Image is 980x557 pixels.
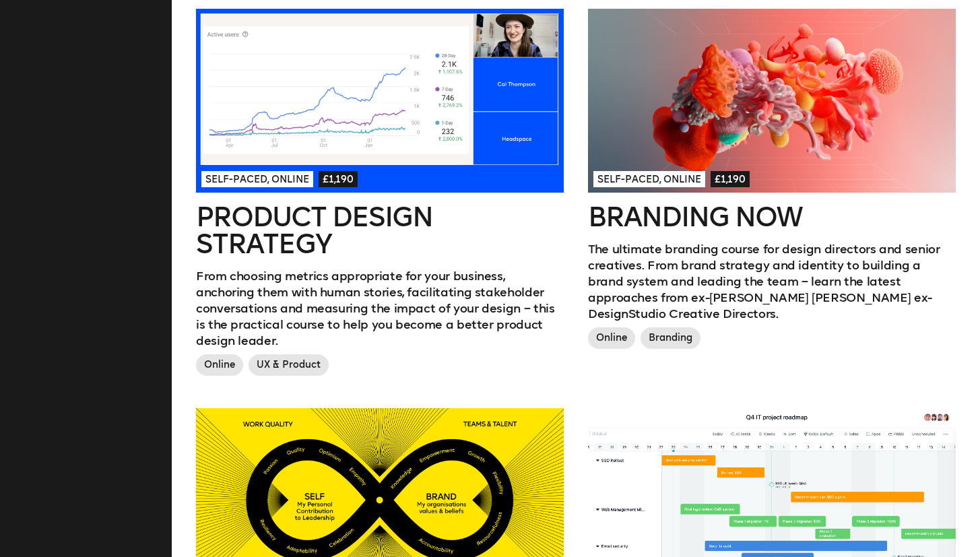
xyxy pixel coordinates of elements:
a: Self-paced, Online£1,190Branding NowThe ultimate branding course for design directors and senior ... [588,9,956,354]
span: Online [196,354,243,376]
span: Branding [641,327,700,349]
p: The ultimate branding course for design directors and senior creatives. From brand strategy and i... [588,241,956,322]
a: Self-paced, Online£1,190Product Design StrategyFrom choosing metrics appropriate for your busines... [196,9,564,381]
span: Online [588,327,635,349]
p: From choosing metrics appropriate for your business, anchoring them with human stories, facilitat... [196,268,564,349]
h2: Branding Now [588,203,956,230]
h2: Product Design Strategy [196,203,564,257]
span: £1,190 [319,171,358,187]
span: £1,190 [711,171,750,187]
span: Self-paced, Online [201,171,313,187]
span: Self-paced, Online [593,171,705,187]
span: UX & Product [249,354,329,376]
